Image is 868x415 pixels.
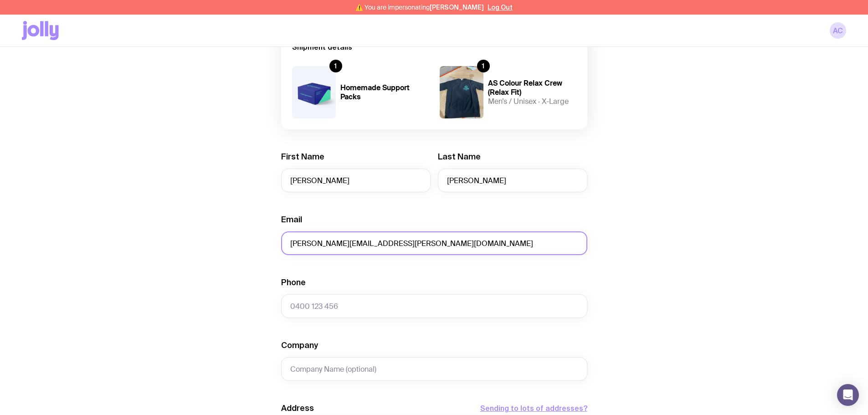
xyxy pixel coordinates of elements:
h4: AS Colour Relax Crew (Relax Fit) [488,79,576,97]
div: Open Intercom Messenger [837,384,859,406]
label: Last Name [438,151,481,162]
h5: Men’s / Unisex · X-Large [488,97,576,106]
span: [PERSON_NAME] [430,4,484,11]
label: Phone [281,277,306,288]
a: AC [830,22,846,39]
label: Email [281,214,302,225]
label: First Name [281,151,324,162]
div: 1 [477,60,490,72]
button: Sending to lots of addresses? [480,403,587,414]
div: 1 [329,60,342,72]
input: First Name [281,169,431,192]
input: employee@company.com [281,231,587,255]
label: Company [281,340,318,351]
span: ⚠️ You are impersonating [355,4,484,11]
input: Company Name (optional) [281,357,587,381]
input: Last Name [438,169,587,192]
button: Log Out [488,4,513,11]
h4: Homemade Support Packs [340,83,429,102]
label: Address [281,403,314,414]
h2: Shipment details [292,42,576,51]
input: 0400 123 456 [281,294,587,318]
